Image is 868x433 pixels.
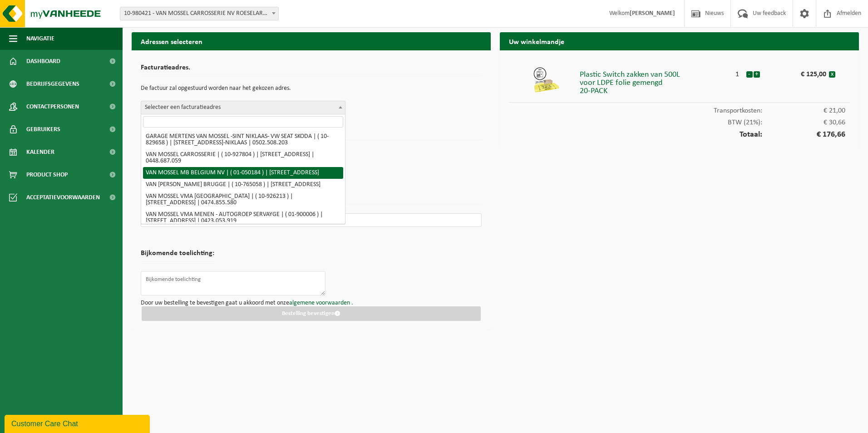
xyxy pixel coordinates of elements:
[141,64,482,76] h2: Facturatieadres.
[143,131,343,149] li: GARAGE MERTENS VAN MOSSEL -SINT NIKLAAS- VW SEAT SKODA | ( 10-829658 ) | [STREET_ADDRESS]-NIKLAAS...
[143,149,343,167] li: VAN MOSSEL CARROSSERIE | ( 10-927804 ) | [STREET_ADDRESS] | 0448.687.059
[120,7,278,20] span: 10-980421 - VAN MOSSEL CARROSSERIE NV ROESELARE - ROESELARE
[26,50,60,73] span: Dashboard
[132,32,491,50] h2: Adressen selecteren
[26,27,54,50] span: Navigatie
[500,32,859,50] h2: Uw winkelmandje
[630,10,675,17] strong: [PERSON_NAME]
[143,179,343,191] li: VAN [PERSON_NAME] BRUGGE | ( 10-765058 ) | [STREET_ADDRESS]
[143,191,343,209] li: VAN MOSSEL VMA [GEOGRAPHIC_DATA] | ( 10-926213 ) | [STREET_ADDRESS] | 0474.855.580
[5,413,152,433] iframe: chat widget
[143,209,343,227] li: VAN MOSSEL VMA MENEN - AUTOGROEP SERVAYGE | ( 01-900006 ) | [STREET_ADDRESS] | 0423.053.919
[746,71,753,78] button: -
[141,300,482,306] p: Door uw bestelling te bevestigen gaat u akkoord met onze
[26,163,68,186] span: Product Shop
[141,250,214,262] h2: Bijkomende toelichting:
[141,101,345,114] span: Selecteer een facturatieadres
[120,7,279,20] span: 10-980421 - VAN MOSSEL CARROSSERIE NV ROESELARE - ROESELARE
[754,71,760,78] button: +
[762,119,845,126] span: € 30,66
[762,131,845,139] span: € 176,66
[580,66,729,95] div: Plastic Switch zakken van 500L voor LDPE folie gemengd 20-PACK
[509,126,850,139] div: Totaal:
[141,81,482,96] p: De factuur zal opgestuurd worden naar het gekozen adres.
[26,73,79,95] span: Bedrijfsgegevens
[729,66,746,78] div: 1
[509,103,850,114] div: Transportkosten:
[289,300,353,306] a: algemene voorwaarden .
[779,66,829,78] div: € 125,00
[141,101,345,114] span: Selecteer een facturatieadres
[142,306,481,321] button: Bestelling bevestigen
[26,118,60,141] span: Gebruikers
[143,167,343,179] li: VAN MOSSEL MB BELGIUM NV | ( 01-050184 ) | [STREET_ADDRESS]
[533,66,560,93] img: 01-999964
[509,114,850,126] div: BTW (21%):
[26,95,79,118] span: Contactpersonen
[829,71,835,78] button: x
[26,141,54,163] span: Kalender
[762,107,845,114] span: € 21,00
[26,186,100,209] span: Acceptatievoorwaarden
